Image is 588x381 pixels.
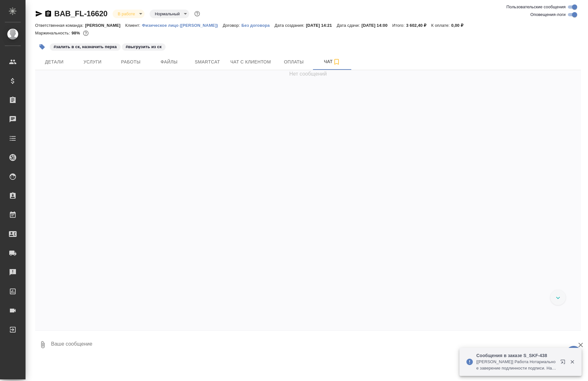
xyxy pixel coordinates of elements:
p: Без договора [242,23,275,28]
p: К оплате: [431,23,451,28]
p: Клиент: [125,23,142,28]
p: 0,00 ₽ [451,23,468,28]
p: Дата сдачи: [337,23,361,28]
button: Добавить тэг [35,40,49,54]
p: Ответственная команда: [35,23,85,28]
span: Детали [39,58,70,66]
button: Скопировать ссылку для ЯМессенджера [35,10,43,18]
div: В работе [150,10,189,18]
span: Чат [317,58,347,66]
button: 🙏 [566,346,582,362]
p: Маржинальность: [35,31,71,35]
span: Файлы [154,58,184,66]
span: Услуги [77,58,108,66]
p: #залить в ск, назначить перка [54,44,117,50]
a: Без договора [242,22,275,28]
button: В работе [116,11,137,17]
span: залить в ск, назначить перка [49,44,121,49]
p: [DATE] 14:00 [361,23,392,28]
p: #выгрузить из ск [126,44,162,50]
span: Нет сообщений [289,70,327,78]
p: Итого: [392,23,406,28]
button: Нормальный [153,11,182,17]
p: 98% [71,31,81,35]
span: Работы [115,58,146,66]
button: 50.00 RUB; [82,29,90,37]
span: Оповещения-логи [530,11,566,18]
div: В работе [113,10,145,18]
p: [DATE] 14:21 [306,23,337,28]
span: выгрузить из ск [121,44,166,49]
a: Физическое лицо ([PERSON_NAME]) [142,22,223,28]
span: Чат с клиентом [230,58,271,66]
a: BAB_FL-16620 [54,9,108,18]
button: Открыть в новой вкладке [556,355,572,371]
p: Физическое лицо ([PERSON_NAME]) [142,23,223,28]
p: [[PERSON_NAME]] Работа Нотариальное заверение подлинности подписи. Назначено подразделение "Серти... [476,359,556,371]
span: Оплаты [279,58,309,66]
span: Smartcat [192,58,223,66]
svg: Подписаться [333,58,340,66]
p: [PERSON_NAME] [85,23,125,28]
button: Закрыть [566,359,579,365]
p: 3 602,40 ₽ [406,23,431,28]
p: Сообщения в заказе S_SKF-438 [476,352,556,359]
button: Скопировать ссылку [44,10,52,18]
p: Договор: [223,23,242,28]
span: Пользовательские сообщения [506,4,566,10]
button: Доп статусы указывают на важность/срочность заказа [193,10,201,18]
p: Дата создания: [274,23,306,28]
